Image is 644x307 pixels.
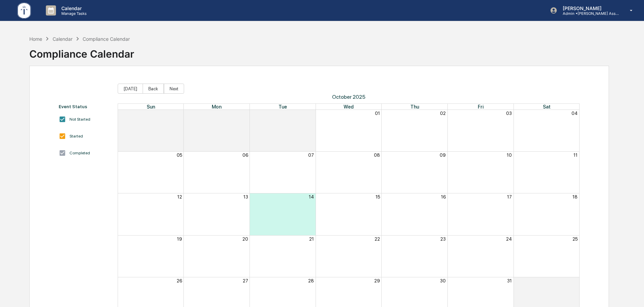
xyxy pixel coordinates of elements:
[177,236,182,242] button: 19
[212,104,222,110] span: Mon
[557,5,620,11] p: [PERSON_NAME]
[29,42,134,60] div: Compliance Calendar
[69,151,90,155] div: Completed
[29,36,42,42] div: Home
[69,117,90,122] div: Not Started
[309,236,314,242] button: 21
[507,278,512,283] button: 31
[410,104,419,110] span: Thu
[441,194,446,199] button: 16
[177,278,182,283] button: 26
[308,152,314,158] button: 07
[177,194,182,199] button: 12
[506,236,512,242] button: 24
[242,236,248,242] button: 20
[308,278,314,283] button: 28
[376,194,380,199] button: 15
[440,152,446,158] button: 09
[83,36,130,42] div: Compliance Calendar
[59,104,111,109] div: Event Status
[309,194,314,199] button: 14
[507,194,512,199] button: 17
[375,111,380,116] button: 01
[440,236,446,242] button: 23
[147,104,155,110] span: Sun
[440,278,446,283] button: 30
[16,1,32,20] img: logo
[440,111,446,116] button: 02
[478,104,484,110] span: Fri
[56,5,90,11] p: Calendar
[507,152,512,158] button: 10
[243,194,248,199] button: 13
[69,134,83,139] div: Started
[543,104,551,110] span: Sat
[143,84,164,94] button: Back
[176,111,182,116] button: 28
[573,236,578,242] button: 25
[574,152,578,158] button: 11
[573,278,578,283] button: 01
[118,94,580,100] span: October 2025
[572,111,578,116] button: 04
[573,194,578,199] button: 18
[557,11,620,16] p: Admin • [PERSON_NAME] Asset Management LLC
[374,278,380,283] button: 29
[177,152,182,158] button: 05
[279,104,287,110] span: Tue
[243,278,248,283] button: 27
[375,236,380,242] button: 22
[242,111,248,116] button: 29
[164,84,184,94] button: Next
[374,152,380,158] button: 08
[118,84,143,94] button: [DATE]
[56,11,90,16] p: Manage Tasks
[53,36,72,42] div: Calendar
[344,104,354,110] span: Wed
[308,111,314,116] button: 30
[506,111,512,116] button: 03
[242,152,248,158] button: 06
